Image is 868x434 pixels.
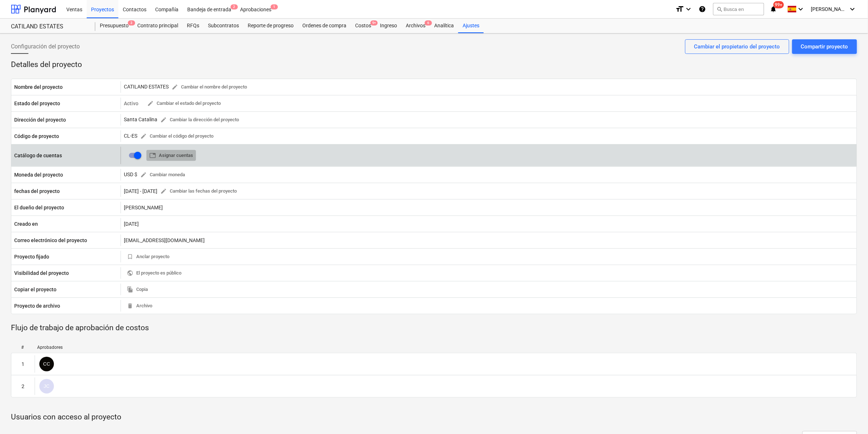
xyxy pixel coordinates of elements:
p: Detalles del proyecto [11,60,857,70]
span: edit [140,171,147,178]
span: Copia [127,285,148,294]
button: Archivo [124,300,155,312]
button: Cambiar el estado del proyecto [144,98,224,109]
div: Presupuesto [95,19,133,33]
span: 9+ [370,20,378,25]
a: RFQs [182,19,204,33]
div: Costos [351,19,376,33]
i: Base de conocimientos [699,5,706,13]
p: Proyecto de archivo [14,302,60,309]
span: edit [140,133,147,139]
p: Visibilidad del proyecto [14,269,69,277]
button: Asignar cuentas [146,150,196,161]
a: Ingreso [376,19,401,33]
button: Cambiar el nombre del proyecto [169,82,250,93]
span: search [716,6,722,12]
span: Cambiar el estado del proyecto [147,99,221,108]
div: Carlos Cedeno [39,357,54,371]
p: Correo electrónico del proyecto [14,237,87,244]
div: CL-ES [124,131,216,142]
p: El dueño del proyecto [14,204,64,211]
p: Proyecto fijado [14,253,49,260]
span: Configuración del proyecto [11,42,80,51]
button: Cambiar las fechas del proyecto [157,186,240,197]
a: Contrato principal [133,19,182,33]
i: notifications [770,5,777,13]
button: Cambiar el propietario del proyecto [685,39,789,54]
div: [EMAIL_ADDRESS][DOMAIN_NAME] [121,234,857,246]
span: Archivo [127,302,152,310]
a: Subcontratos [204,19,243,33]
span: Anclar proyecto [127,253,169,261]
span: edit [172,84,178,90]
a: Reporte de progreso [243,19,298,33]
p: Copiar el proyecto [14,286,56,293]
div: CATILAND ESTATES [124,82,250,93]
p: Estado del proyecto [14,100,60,107]
span: edit [147,100,154,107]
span: Cambiar la dirección del proyecto [160,116,239,124]
p: Moneda del proyecto [14,171,63,178]
p: Usuarios con acceso al proyecto [11,412,857,422]
button: El proyecto es público [124,268,184,279]
div: Santa Catalina [124,114,242,126]
span: bookmark_border [127,253,133,260]
button: Cambiar moneda [137,169,188,181]
button: Cambiar el código del proyecto [137,131,216,142]
span: Cambiar moneda [140,171,185,179]
span: Cambiar el nombre del proyecto [172,83,247,91]
span: JC [44,383,50,389]
div: Archivos [401,19,430,33]
a: Presupuesto3 [95,19,133,33]
span: public [127,270,133,276]
button: Busca en [713,3,764,15]
span: edit [160,188,167,194]
div: Cambiar el propietario del proyecto [694,42,780,51]
p: Creado en [14,220,38,228]
p: Nombre del proyecto [14,83,63,91]
p: Catálogo de cuentas [14,152,62,159]
span: Cambiar el código del proyecto [140,132,213,141]
i: format_size [675,5,684,13]
a: Archivos6 [401,19,430,33]
span: 6 [425,20,432,25]
a: Ajustes [458,19,484,33]
a: Ordenes de compra [298,19,351,33]
button: Cambiar la dirección del proyecto [157,114,242,126]
i: keyboard_arrow_down [848,5,857,13]
div: Aprobadores [37,345,854,350]
span: 3 [128,20,135,25]
div: CATILAND ESTATES [11,23,87,31]
div: Javier Cattan [39,379,54,394]
p: Activo [124,100,138,107]
a: Costos9+ [351,19,376,33]
span: 1 [271,4,278,9]
span: USD $ [124,171,137,177]
div: # [14,345,31,350]
span: [PERSON_NAME] [811,6,848,12]
p: Dirección del proyecto [14,116,66,123]
button: Copia [124,284,151,295]
div: Compartir proyecto [801,42,848,51]
span: Cambiar las fechas del proyecto [160,187,237,196]
div: [DATE] [121,218,857,230]
button: Anclar proyecto [124,251,172,263]
div: [DATE] - [DATE] [124,188,157,194]
i: keyboard_arrow_down [797,5,805,13]
span: Asignar cuentas [149,151,193,160]
p: Flujo de trabajo de aprobación de costos [11,323,857,333]
p: Código de proyecto [14,133,59,140]
span: delete [127,303,133,309]
a: Analítica [430,19,458,33]
span: file_copy [127,286,133,293]
i: keyboard_arrow_down [684,5,693,13]
div: 2 [21,383,24,389]
span: table [149,152,156,159]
